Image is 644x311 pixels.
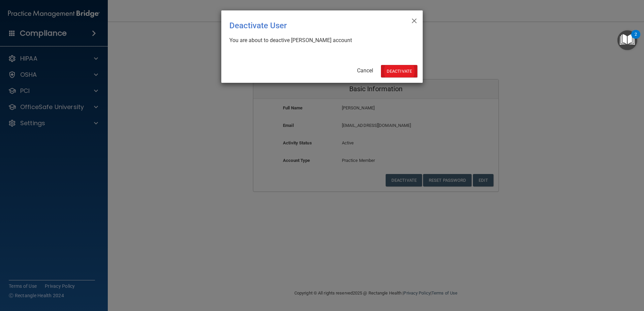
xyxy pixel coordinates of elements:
[527,263,636,290] iframe: Drift Widget Chat Controller
[635,34,637,43] div: 2
[381,65,417,77] button: Deactivate
[411,13,417,27] span: ×
[357,67,373,74] a: Cancel
[229,37,409,44] div: You are about to deactive [PERSON_NAME] account
[617,30,637,50] button: Open Resource Center, 2 new notifications
[229,16,387,35] div: Deactivate User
